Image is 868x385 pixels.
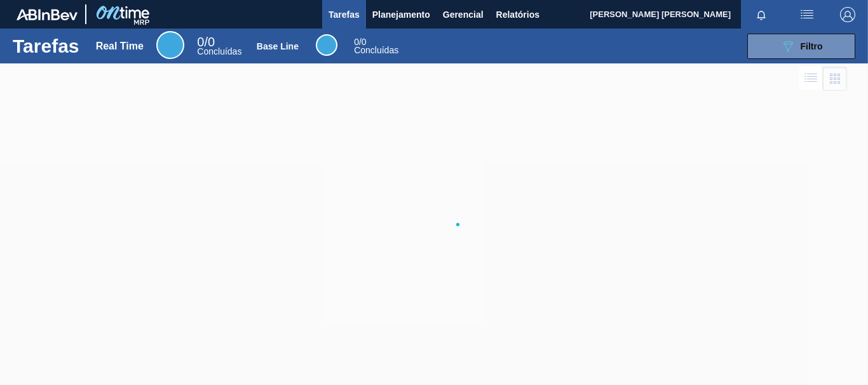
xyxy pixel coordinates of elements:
[372,7,430,22] span: Planejamento
[13,39,79,53] h1: Tarefas
[354,37,366,47] span: / 0
[799,7,815,22] img: userActions
[197,35,215,49] span: / 0
[747,34,855,59] button: Filtro
[197,37,241,56] div: Real Time
[96,41,144,52] div: Real Time
[354,37,359,47] span: 0
[316,34,337,56] div: Base Line
[741,6,782,23] button: Notificações
[156,31,184,59] div: Real Time
[801,41,823,51] span: Filtro
[257,41,299,51] div: Base Line
[443,7,484,22] span: Gerencial
[17,9,78,20] img: TNhmsLtSVTkK8tSr43FrP2fwEKptu5GPRR3wAAAABJRU5ErkJggg==
[329,7,360,22] span: Tarefas
[840,7,855,22] img: Logout
[354,45,398,55] span: Concluídas
[197,35,204,49] span: 0
[496,7,539,22] span: Relatórios
[354,38,398,55] div: Base Line
[197,46,241,56] span: Concluídas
